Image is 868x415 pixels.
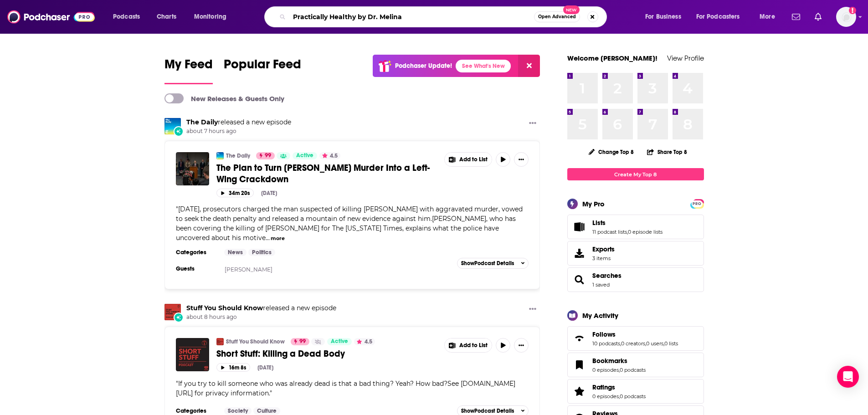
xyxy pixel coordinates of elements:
a: 0 creators [621,340,645,347]
span: , [627,229,628,235]
a: Welcome [PERSON_NAME]! [567,54,657,62]
a: Popular Feed [224,56,301,84]
a: Ratings [592,383,646,391]
span: Exports [592,245,615,253]
a: Active [327,338,352,345]
span: For Business [645,10,681,23]
span: The Plan to Turn [PERSON_NAME] Murder Into a Left-Wing Crackdown [216,162,430,185]
a: Society [224,407,252,415]
span: Bookmarks [592,357,627,365]
button: more [271,235,285,242]
a: The Daily [186,118,218,126]
img: User Profile [836,7,856,27]
button: Change Top 8 [583,146,640,158]
span: More [760,10,775,23]
button: Show More Button [525,304,540,315]
a: Exports [567,241,704,266]
div: [DATE] [257,364,273,371]
span: " " [176,379,515,397]
a: Bookmarks [592,357,646,365]
button: 16m 8s [216,363,250,372]
span: My Feed [164,56,213,77]
a: Podchaser - Follow, Share and Rate Podcasts [7,8,95,26]
span: Searches [592,272,621,280]
span: Short Stuff: Killing a Dead Body [216,348,345,359]
button: Show More Button [445,153,492,166]
div: Search podcasts, credits, & more... [273,6,616,27]
h3: Categories [176,249,217,256]
a: My Feed [164,56,213,84]
a: The Daily [226,152,250,159]
a: 0 users [646,340,663,347]
span: 99 [299,337,306,346]
button: Show More Button [445,338,492,352]
span: about 8 hours ago [186,313,336,321]
button: Show More Button [514,152,529,167]
a: 0 podcasts [620,393,646,400]
span: ... [266,234,270,242]
span: Ratings [592,383,615,391]
button: open menu [753,10,786,24]
a: Stuff You Should Know [216,338,224,345]
button: Show More Button [514,338,529,353]
a: PRO [692,200,703,207]
div: My Pro [582,200,605,208]
span: Exports [570,247,589,260]
button: open menu [690,10,753,24]
span: , [619,393,620,400]
span: If you try to kill someone who was already dead is that a bad thing? Yeah? How bad?See [DOMAIN_NA... [176,379,515,397]
span: New [563,5,580,14]
span: , [619,367,620,373]
span: Add to List [459,342,488,349]
a: 0 episodes [592,393,619,400]
span: Monitoring [194,10,226,23]
span: Follows [567,326,704,351]
img: Short Stuff: Killing a Dead Body [176,338,209,371]
img: Stuff You Should Know [164,304,181,320]
span: Bookmarks [567,353,704,377]
h3: released a new episode [186,304,336,313]
button: open menu [639,10,693,24]
span: Charts [157,10,176,23]
button: 34m 20s [216,189,254,197]
a: 0 podcasts [620,367,646,373]
a: Create My Top 8 [567,168,704,180]
span: Show Podcast Details [461,260,514,266]
button: 4.5 [354,338,375,345]
span: For Podcasters [696,10,740,23]
a: Follows [570,332,589,345]
button: Share Top 8 [647,143,688,161]
span: 3 items [592,255,615,261]
button: Show profile menu [836,7,856,27]
a: 0 episode lists [628,229,663,235]
span: 99 [265,151,271,160]
a: Active [293,152,317,159]
a: Culture [253,407,280,415]
a: Charts [151,10,182,24]
img: The Plan to Turn Charlie Kirk’s Murder Into a Left-Wing Crackdown [176,152,209,185]
span: " [176,205,523,242]
h3: Guests [176,265,217,272]
a: Lists [592,219,663,227]
img: The Daily [216,152,224,159]
a: Stuff You Should Know [186,304,263,312]
span: [DATE], prosecutors charged the man suspected of killing [PERSON_NAME] with aggravated murder, vo... [176,205,523,242]
span: Show Podcast Details [461,408,514,414]
a: [PERSON_NAME] [225,266,272,273]
a: See What's New [456,60,511,72]
span: Lists [567,215,704,239]
span: Popular Feed [224,56,301,77]
img: The Daily [164,118,181,134]
input: Search podcasts, credits, & more... [289,10,534,24]
h3: released a new episode [186,118,291,127]
a: Show notifications dropdown [788,9,804,25]
span: Follows [592,330,616,338]
button: 4.5 [319,152,340,159]
div: Open Intercom Messenger [837,366,859,388]
a: 0 lists [664,340,678,347]
a: Lists [570,220,589,233]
